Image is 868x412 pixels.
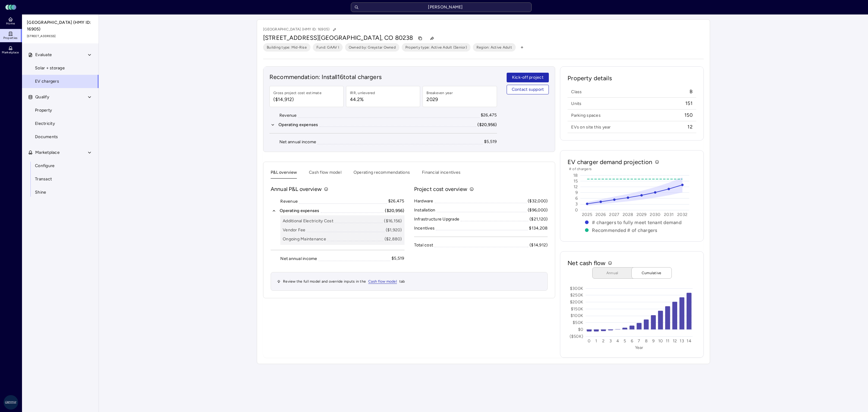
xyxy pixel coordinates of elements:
[530,216,548,223] div: ($21,120)
[652,338,655,344] text: 9
[571,124,611,130] span: EVs on site this year
[35,163,55,169] span: Configure
[388,198,404,204] div: $26,475
[414,225,435,232] div: Incentives
[635,345,643,350] text: Year
[685,100,693,107] span: 151
[35,176,52,182] span: Transact
[22,75,99,88] a: EV chargers
[570,293,583,298] text: $250K
[650,212,661,217] text: 2030
[267,44,307,50] span: Building type: Mid-Rise
[402,43,470,52] button: Property type: Active Adult (Senior)
[476,44,512,50] span: Region: Active Adult
[269,73,497,81] h2: Recommendation: Install 16 total chargers
[597,270,627,276] span: Annual
[35,65,65,71] span: Solar + storage
[350,90,375,96] div: IRR, unlevered
[22,90,99,104] button: Qualify
[283,236,326,242] div: Ongoing Maintenance
[35,134,58,140] span: Documents
[576,190,578,195] text: 9
[666,338,670,344] text: 11
[570,286,583,291] text: $300K
[22,159,99,173] a: Configure
[573,173,578,178] text: 18
[386,227,402,233] div: ($1,920)
[414,207,436,214] div: Installation
[616,338,619,344] text: 4
[385,236,402,242] div: ($2,880)
[319,34,413,41] span: [GEOGRAPHIC_DATA], CO 80238
[313,43,343,52] button: Fund: GAAV I
[687,124,693,130] span: 12
[35,78,59,85] span: EV chargers
[27,34,94,39] span: [STREET_ADDRESS]
[27,19,94,33] span: [GEOGRAPHIC_DATA] (HMY ID: 16905)
[481,112,497,119] div: $26,475
[571,89,582,95] span: Class
[279,139,316,145] div: Net annual income
[571,313,583,318] text: $100K
[426,96,453,103] span: 2029
[22,130,99,144] a: Documents
[507,73,549,82] button: Kick-off project
[568,259,605,267] h2: Net cash flow
[573,320,583,325] text: $50K
[596,338,597,344] text: 1
[680,338,684,344] text: 13
[568,158,652,166] h2: EV charger demand projection
[528,198,548,204] div: ($32,000)
[592,227,657,233] text: Recommended # of chargers
[350,96,375,103] span: 44.2%
[529,225,548,232] div: $134,208
[575,208,578,213] text: 0
[507,85,549,94] button: Contact support
[22,117,99,130] a: Electricity
[678,212,688,217] text: 2032
[280,255,317,262] div: Net annual income
[578,327,583,332] text: $0
[368,279,397,284] span: Cash flow model
[592,220,681,225] text: # chargers to fully meet tenant demand
[35,189,46,196] span: Shine
[571,306,583,312] text: $150K
[405,44,467,50] span: Property type: Active Adult (Senior)
[602,338,605,344] text: 2
[278,122,318,128] div: Operating expenses
[263,26,338,33] p: [GEOGRAPHIC_DATA] (HMY ID: 16905)
[271,185,322,193] p: Annual P&L overview
[22,104,99,117] a: Property
[570,299,583,305] text: $200K
[309,169,341,179] button: Cash flow model
[609,338,612,344] text: 3
[22,62,99,75] a: Solar + storage
[35,52,52,58] span: Evaluate
[22,173,99,186] a: Transact
[22,186,99,199] a: Shine
[414,185,467,193] p: Project cost overview
[354,169,410,179] button: Operating recommendations
[3,36,18,40] span: Properties
[426,90,453,96] div: Breakeven year
[596,212,606,217] text: 2026
[638,338,640,344] text: 7
[690,88,693,95] span: B
[35,94,49,100] span: Qualify
[345,43,399,52] button: Owned by: Greystar Owned
[477,122,497,128] div: ($20,956)
[349,44,396,50] span: Owned by: Greystar Owned
[645,338,648,344] text: 8
[624,338,626,344] text: 5
[673,338,677,344] text: 12
[271,208,404,214] button: Operating expenses($20,956)
[576,201,578,207] text: 3
[271,272,548,291] div: Review the full model and override inputs in the tab
[512,74,543,81] span: Kick-off project
[571,113,601,118] span: Parking spaces
[283,218,333,224] div: Additional Electricity Cost
[22,48,99,62] button: Evaluate
[664,212,674,217] text: 2031
[574,184,578,189] text: 12
[687,338,692,344] text: 14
